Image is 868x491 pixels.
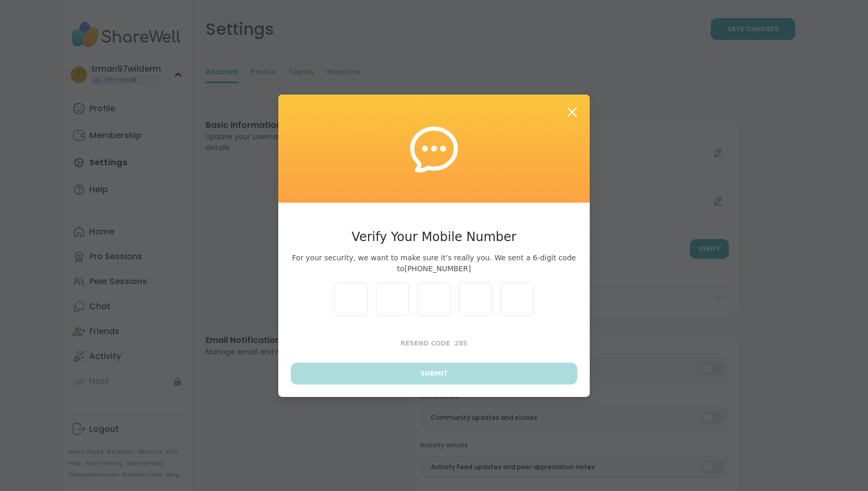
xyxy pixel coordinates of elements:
span: Resend Code [401,340,451,347]
button: Submit [291,363,577,384]
button: Resend Code28s [291,333,577,354]
span: 28 s [454,340,467,347]
span: For your security, we want to make sure it’s really you. We sent a 6-digit code to [PHONE_NUMBER] [291,253,577,274]
h3: Verify Your Mobile Number [291,228,577,246]
span: Submit [421,369,447,378]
